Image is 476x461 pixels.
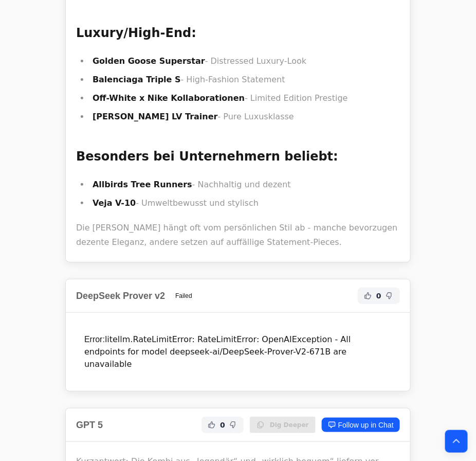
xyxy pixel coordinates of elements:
[89,110,400,124] li: - Pure Luxusklasse
[84,335,105,344] span: Error:
[89,196,400,210] li: - Umweltbewusst und stylisch
[76,325,400,379] div: litellm.RateLimitError: RateLimitError: OpenAIException - All endpoints for model deepseek-ai/Dee...
[76,418,103,432] h2: GPT 5
[322,418,400,432] a: Follow up in Chat
[76,289,165,303] h2: DeepSeek Prover v2
[206,419,218,431] button: Helpful
[89,73,400,87] li: - High-Fashion Statement
[445,430,468,453] button: Back to top
[93,180,192,189] strong: Allbirds Tree Runners
[76,25,400,42] h2: Luxury/High-End:
[93,112,218,121] strong: [PERSON_NAME] LV Trainer
[93,75,181,84] strong: Balenciaga Triple S
[93,56,205,66] strong: Golden Goose Superstar
[376,291,381,301] span: 0
[89,54,400,68] li: - Distressed Luxury-Look
[362,290,374,302] button: Helpful
[220,420,225,430] span: 0
[93,198,136,208] strong: Veja V-10
[227,419,240,431] button: Not Helpful
[169,290,198,302] span: Failed
[383,290,396,302] button: Not Helpful
[76,149,400,165] h2: Besonders bei Unternehmern beliebt:
[76,221,400,250] p: Die [PERSON_NAME] hängt oft vom persönlichen Stil ab - manche bevorzugen dezente Eleganz, andere ...
[89,178,400,192] li: - Nachhaltig und dezent
[93,93,245,103] strong: Off-White x Nike Kollaborationen
[89,91,400,105] li: - Limited Edition Prestige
